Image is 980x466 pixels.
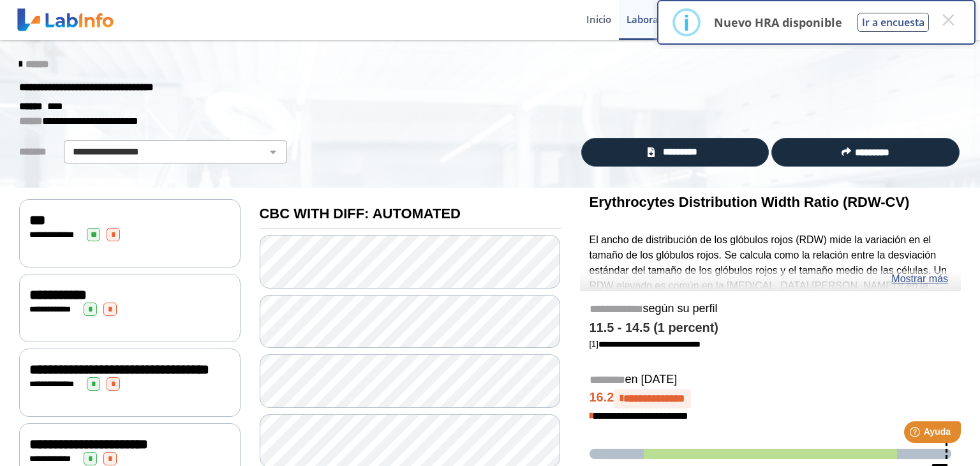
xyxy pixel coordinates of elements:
[590,389,952,409] h4: 16.2
[590,232,952,339] p: El ancho de distribución de los glóbulos rojos (RDW) mide la variación en el tamaño de los glóbul...
[866,416,966,452] iframe: Help widget launcher
[590,373,952,387] h5: en [DATE]
[937,8,960,31] button: Close this dialog
[590,194,910,210] b: Erythrocytes Distribution Width Ratio (RDW-CV)
[891,271,948,287] a: Mostrar más
[260,206,461,222] b: CBC WITH DIFF: AUTOMATED
[590,320,952,336] h4: 11.5 - 14.5 (1 percent)
[857,13,929,32] button: Ir a encuesta
[714,15,842,30] p: Nuevo HRA disponible
[683,11,690,34] div: i
[590,302,952,317] h5: según su perfil
[590,339,701,349] a: [1]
